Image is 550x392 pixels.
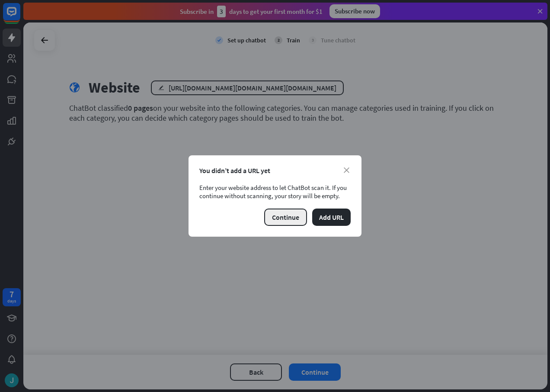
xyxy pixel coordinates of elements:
[199,166,351,175] div: You didn’t add a URL yet
[312,209,351,226] button: Add URL
[7,3,33,29] button: Open LiveChat chat widget
[344,167,349,173] i: close
[199,183,351,200] div: Enter your website address to let ChatBot scan it. If you continue without scanning, your story w...
[264,209,307,226] button: Continue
